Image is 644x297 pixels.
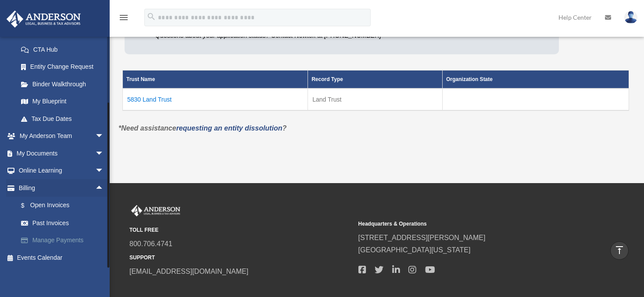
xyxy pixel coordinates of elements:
a: [EMAIL_ADDRESS][DOMAIN_NAME] [129,268,248,275]
span: arrow_drop_down [95,145,113,163]
a: requesting an entity dissolution [176,124,283,132]
small: TOLL FREE [129,226,352,235]
a: Events Calendar [6,249,117,266]
a: Billingarrow_drop_up [6,179,117,197]
a: Past Invoices [12,214,117,232]
small: Headquarters & Operations [358,219,581,229]
small: SUPPORT [129,253,352,262]
i: menu [118,12,129,23]
a: Binder Walkthrough [12,75,113,93]
span: arrow_drop_down [95,127,113,145]
em: *Need assistance ? [118,124,286,132]
a: CTA Hub [12,41,113,58]
td: 5830 Land Trust [123,88,308,110]
img: Anderson Advisors Platinum Portal [4,11,83,28]
span: arrow_drop_up [95,179,113,197]
th: Organization State [442,71,629,89]
a: 800.706.4741 [129,240,172,247]
a: menu [118,15,129,23]
a: Entity Change Request [12,58,113,76]
span: $ [26,200,30,211]
a: [GEOGRAPHIC_DATA][US_STATE] [358,246,471,254]
img: Anderson Advisors Platinum Portal [129,205,182,216]
img: User Pic [624,11,637,24]
th: Trust Name [123,71,308,89]
a: Tax Due Dates [12,110,113,127]
a: vertical_align_top [610,241,629,260]
a: [STREET_ADDRESS][PERSON_NAME] [358,234,486,241]
th: Record Type [308,71,443,89]
span: arrow_drop_down [95,162,113,180]
a: My Blueprint [12,93,113,110]
a: My Anderson Teamarrow_drop_down [6,127,117,145]
a: Online Learningarrow_drop_down [6,162,117,180]
td: Land Trust [308,88,443,110]
a: Manage Payments [12,232,117,249]
a: My Documentsarrow_drop_down [6,145,117,162]
i: vertical_align_top [614,245,625,255]
a: $Open Invoices [12,197,117,215]
i: search [147,12,156,21]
